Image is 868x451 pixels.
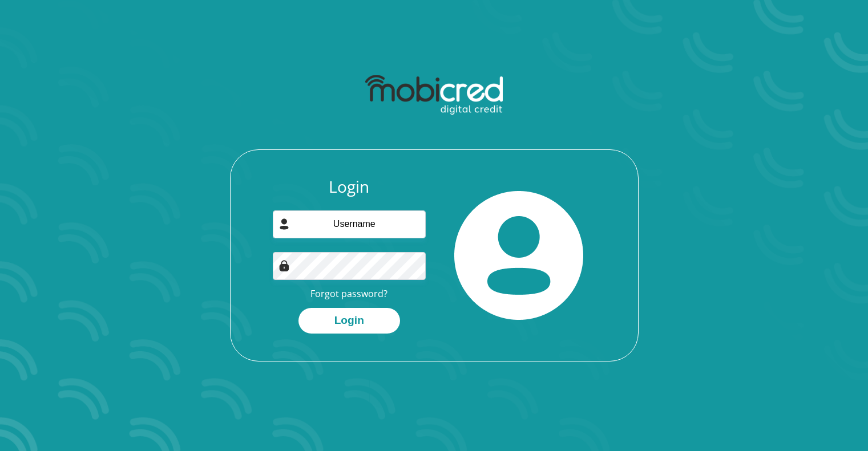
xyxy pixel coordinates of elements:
[273,177,426,197] h3: Login
[273,210,426,238] input: Username
[365,75,503,115] img: mobicred logo
[278,260,290,271] img: Image
[278,218,290,230] img: user-icon image
[298,308,400,334] button: Login
[310,287,387,300] a: Forgot password?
